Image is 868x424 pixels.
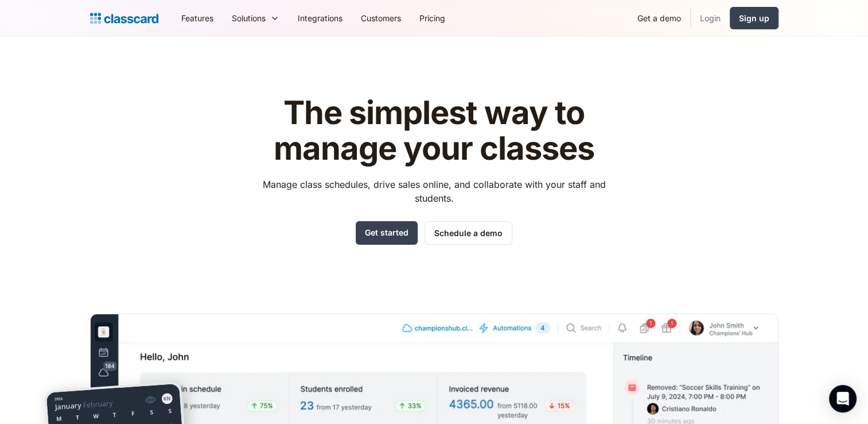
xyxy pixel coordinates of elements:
a: Login [691,5,730,31]
a: Get started [356,221,418,245]
div: Solutions [223,5,289,31]
h1: The simplest way to manage your classes [252,95,616,166]
div: Open Intercom Messenger [829,385,857,413]
a: home [90,10,158,26]
a: Features [172,5,223,31]
div: Solutions [232,12,266,24]
a: Sign up [730,7,779,29]
a: Schedule a demo [425,221,512,245]
p: Manage class schedules, drive sales online, and collaborate with your staff and students. [252,178,616,205]
a: Customers [352,5,410,31]
a: Integrations [289,5,352,31]
div: Sign up [739,12,769,24]
a: Get a demo [628,5,690,31]
a: Pricing [410,5,454,31]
